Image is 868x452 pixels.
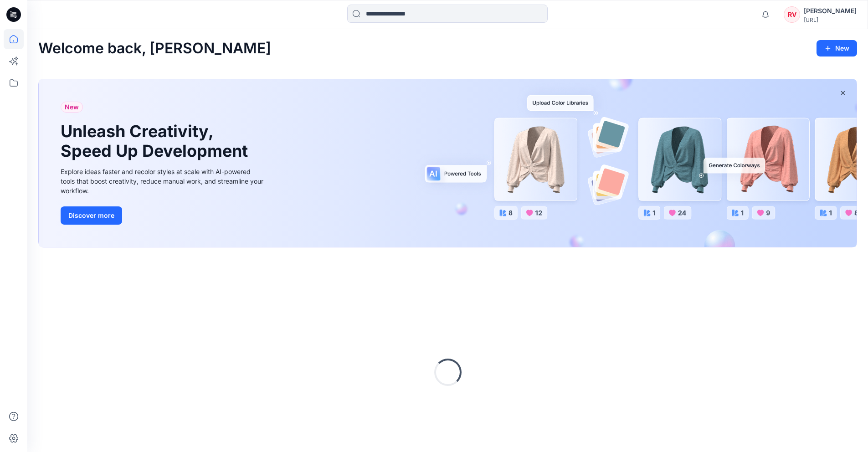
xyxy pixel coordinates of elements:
button: Discover more [61,206,122,225]
div: RV [784,6,800,23]
button: New [817,40,857,56]
h2: Welcome back, [PERSON_NAME] [38,40,271,57]
div: [URL] [804,16,857,23]
a: Discover more [61,206,266,225]
span: New [65,102,79,113]
div: Explore ideas faster and recolor styles at scale with AI-powered tools that boost creativity, red... [61,167,266,195]
div: [PERSON_NAME] [804,5,857,16]
h1: Unleash Creativity, Speed Up Development [61,122,252,161]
